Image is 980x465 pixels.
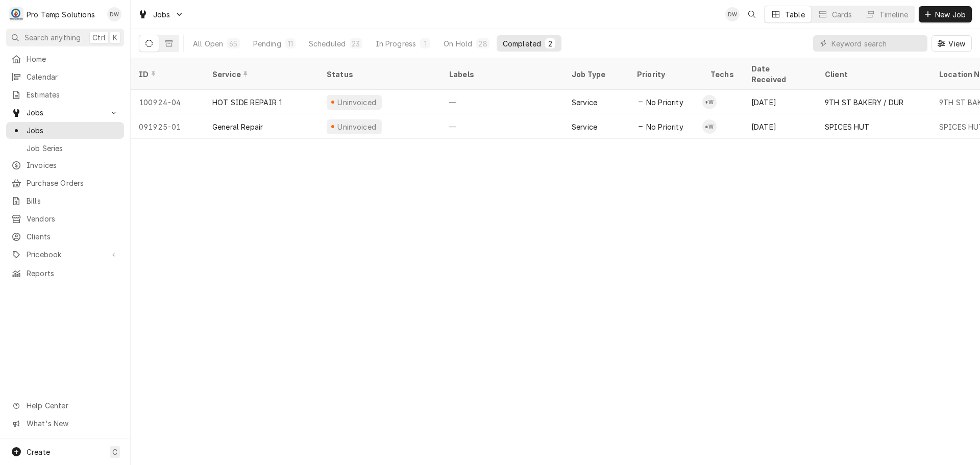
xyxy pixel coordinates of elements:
a: Go to Help Center [6,397,124,414]
a: Jobs [6,122,124,139]
div: ID [139,69,194,80]
a: Calendar [6,68,124,85]
div: 1 [422,38,428,49]
span: New Job [933,9,968,20]
div: Date Received [751,63,806,85]
a: Go to Jobs [6,104,124,121]
div: Priority [637,69,692,80]
span: C [112,447,117,457]
div: [DATE] [743,90,817,114]
span: Search anything [24,32,81,43]
div: Uninvoiced [336,97,378,108]
div: Dana Williams's Avatar [725,7,740,21]
span: Job Series [27,143,119,154]
div: 11 [287,38,293,49]
div: Status [327,69,431,80]
span: Purchase Orders [27,178,119,188]
span: Bills [27,195,119,206]
div: Completed [503,38,541,49]
a: Reports [6,265,124,282]
div: Scheduled [309,38,346,49]
div: *Kevin Williams's Avatar [702,119,717,134]
span: Invoices [27,160,119,170]
a: Clients [6,228,124,245]
span: Clients [27,231,119,242]
span: Calendar [27,71,119,82]
span: Vendors [27,213,119,224]
div: All Open [193,38,223,49]
div: Service [572,121,597,132]
div: Job Type [572,69,621,80]
a: Bills [6,192,124,209]
div: 091925-01 [131,114,204,139]
div: DW [107,7,121,21]
a: Go to What's New [6,415,124,432]
button: New Job [919,6,972,22]
span: Jobs [153,9,170,20]
span: Ctrl [92,32,106,43]
button: Search anythingCtrlK [6,29,124,46]
a: Home [6,51,124,67]
span: Create [27,448,50,456]
div: Pro Temp Solutions [27,9,95,20]
button: Open search [744,6,760,22]
div: [DATE] [743,114,817,139]
div: Labels [449,69,555,80]
span: K [113,32,117,43]
button: View [932,35,972,52]
span: Jobs [27,125,119,136]
div: HOT SIDE REPAIR 1 [212,97,282,108]
div: 9TH ST BAKERY / DUR [825,97,903,108]
span: What's New [27,418,118,429]
span: No Priority [646,97,683,108]
div: General Repair [212,121,263,132]
input: Keyword search [831,35,922,52]
div: Cards [832,9,852,20]
div: Timeline [879,9,908,20]
div: Service [572,97,597,108]
div: Techs [710,69,735,80]
a: Job Series [6,140,124,157]
div: Pending [253,38,281,49]
div: Service [212,69,308,80]
a: Purchase Orders [6,175,124,191]
div: 2 [547,38,553,49]
span: Reports [27,268,119,279]
div: P [9,7,23,21]
a: Estimates [6,86,124,103]
div: Table [785,9,805,20]
span: Estimates [27,89,119,100]
div: 23 [352,38,360,49]
span: Pricebook [27,249,104,260]
a: Go to Jobs [134,6,188,23]
a: Invoices [6,157,124,174]
div: — [441,90,563,114]
div: DW [725,7,740,21]
div: 28 [478,38,487,49]
a: Vendors [6,210,124,227]
div: 100924-04 [131,90,204,114]
span: Jobs [27,107,104,118]
div: On Hold [444,38,472,49]
span: View [946,38,967,49]
div: In Progress [376,38,416,49]
div: — [441,114,563,139]
div: 65 [229,38,237,49]
div: Uninvoiced [336,121,378,132]
span: No Priority [646,121,683,132]
a: Go to Pricebook [6,246,124,263]
span: Home [27,54,119,64]
div: Dana Williams's Avatar [107,7,121,21]
span: Help Center [27,400,118,411]
div: Client [825,69,921,80]
div: SPICES HUT [825,121,870,132]
div: *Kevin Williams's Avatar [702,95,717,109]
div: Pro Temp Solutions's Avatar [9,7,23,21]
